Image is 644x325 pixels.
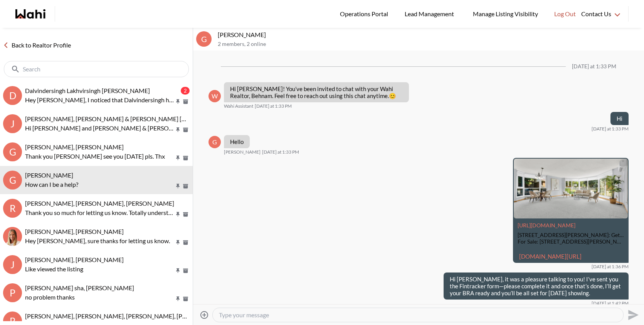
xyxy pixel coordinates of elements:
button: Archive [182,183,190,190]
div: G [3,142,22,161]
p: Hi [PERSON_NAME] and [PERSON_NAME] & [PERSON_NAME], we hope you enjoyed your showings! Did the pr... [25,124,174,133]
span: [PERSON_NAME], [PERSON_NAME] [25,143,124,151]
div: G [3,171,22,190]
div: W [209,90,221,102]
button: Archive [182,127,190,133]
div: For Sale: [STREET_ADDRESS][PERSON_NAME] Condo with $6.3K Cashback through Wahi Cashback. View 30 ... [518,239,624,245]
time: 2025-09-06T17:33:32.939Z [592,126,629,132]
p: 2 members , 2 online [218,41,641,47]
div: G [209,136,221,148]
div: [STREET_ADDRESS][PERSON_NAME]: Get $6.3K Cashback | Wahi [518,232,624,239]
div: G [196,31,212,47]
p: Like viewed the listing [25,264,174,274]
a: Attachment [518,222,575,229]
button: Pin [175,267,182,274]
button: Archive [182,267,190,274]
div: p [3,283,22,302]
p: Thank you [PERSON_NAME] see you [DATE] pls. Thx [25,152,174,161]
button: Pin [175,98,182,105]
div: J [3,114,22,133]
p: no problem thanks [25,293,174,302]
button: Archive [182,239,190,246]
div: R [3,199,22,218]
div: [DATE] at 1:33 PM [572,63,616,70]
button: Archive [182,211,190,218]
time: 2025-09-06T17:33:23.481Z [255,103,292,109]
span: [PERSON_NAME], [PERSON_NAME] & [PERSON_NAME] [PERSON_NAME] [25,115,228,122]
span: Manage Listing Visibility [471,9,540,19]
span: [PERSON_NAME] [25,171,73,179]
time: 2025-09-06T17:36:28.779Z [592,264,629,270]
img: 26 Hall Rd #110, Halton Hills, ON: Get $6.3K Cashback | Wahi [514,159,628,218]
a: [DOMAIN_NAME][URL] [519,253,582,260]
span: Lead Management [405,9,457,19]
img: C [3,227,22,246]
p: Hi [PERSON_NAME], it was a pleasure talking to you! I’ve sent you the Fintracker form—please comp... [450,276,622,296]
div: Cheryl Zanetti, Michelle [3,227,22,246]
span: 😊 [389,92,396,99]
button: Pin [175,127,182,133]
div: D [3,86,22,105]
button: Pin [175,155,182,161]
span: [PERSON_NAME] sha, [PERSON_NAME] [25,284,134,291]
button: Archive [182,155,190,161]
p: Hi [617,115,622,122]
p: How can I be a help? [25,180,174,189]
span: [PERSON_NAME], [PERSON_NAME] [25,228,124,235]
button: Send [624,306,641,323]
div: J [3,255,22,274]
span: Dalvindersingh Lakhvirsingh [PERSON_NAME] [25,87,150,94]
time: 2025-09-06T17:33:36.194Z [262,149,299,155]
textarea: Type your message [219,311,617,319]
input: Search [23,65,172,73]
button: Pin [175,239,182,246]
time: 2025-09-06T17:42:16.767Z [592,300,629,306]
span: Log Out [554,9,576,19]
button: Archive [182,98,190,105]
span: [PERSON_NAME], [PERSON_NAME], [PERSON_NAME] [25,200,174,207]
span: [PERSON_NAME], [PERSON_NAME], [PERSON_NAME], [PERSON_NAME] [25,312,225,320]
button: Pin [175,211,182,218]
span: Wahi Assistant [224,103,253,109]
p: Hey [PERSON_NAME], I noticed that Dalvindersingh has requested to book a showing for [STREET_ADDR... [25,95,174,105]
span: Operations Portal [340,9,391,19]
button: Archive [182,296,190,302]
div: 2 [181,87,190,95]
p: Hey [PERSON_NAME], sure thanks for letting us know. [25,236,174,245]
span: [PERSON_NAME] [224,149,261,155]
span: [PERSON_NAME], [PERSON_NAME] [25,256,124,263]
p: Hello [230,138,244,145]
button: Pin [175,296,182,302]
button: Pin [175,183,182,190]
p: Hi [PERSON_NAME]! You’ve been invited to chat with your Wahi Realtor, Behnam. Feel free to reach ... [230,85,403,99]
p: Thank you so much for letting us know. Totally understand, those are important factors. I’m confi... [25,208,174,217]
p: [PERSON_NAME] [218,31,641,39]
a: Wahi homepage [15,9,45,19]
